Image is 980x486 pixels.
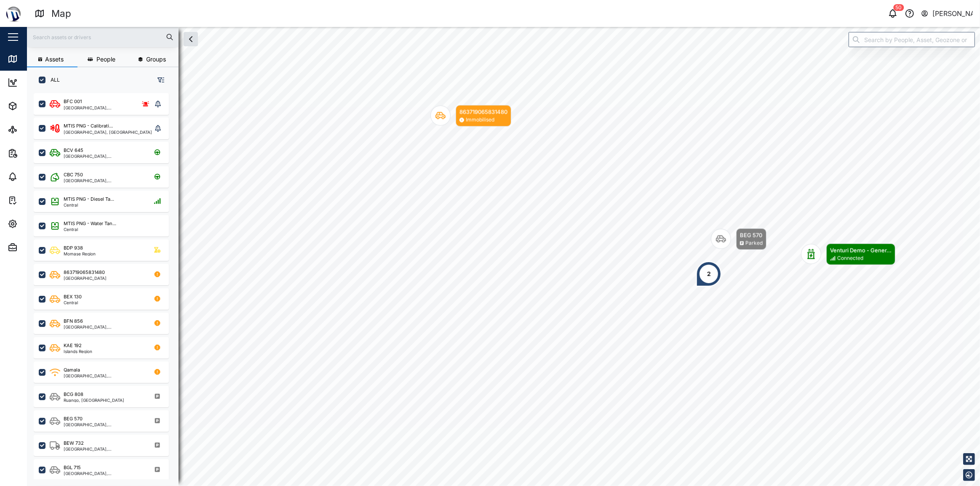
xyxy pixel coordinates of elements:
[740,231,763,239] div: BEG 570
[711,228,766,250] div: Map marker
[64,318,83,325] div: BFN 856
[696,261,721,287] div: Map marker
[22,219,52,228] div: Settings
[64,276,107,280] div: [GEOGRAPHIC_DATA]
[64,464,81,471] div: BGL 715
[22,196,45,205] div: Tasks
[64,374,144,378] div: [GEOGRAPHIC_DATA], [GEOGRAPHIC_DATA]
[64,130,152,134] div: [GEOGRAPHIC_DATA], [GEOGRAPHIC_DATA]
[64,440,84,447] div: BEW 732
[64,220,116,227] div: MTIS PNG - Water Tan...
[64,325,144,329] div: [GEOGRAPHIC_DATA], [GEOGRAPHIC_DATA]
[64,252,96,256] div: Momase Region
[801,244,895,265] div: Map marker
[64,300,82,305] div: Central
[22,125,42,134] div: Sites
[64,154,144,158] div: [GEOGRAPHIC_DATA], [GEOGRAPHIC_DATA]
[96,56,115,62] span: People
[921,8,973,19] button: [PERSON_NAME]
[146,56,166,62] span: Groups
[64,415,83,422] div: BEG 570
[27,27,980,486] canvas: Map
[745,239,763,247] div: Parked
[4,4,23,23] img: Main Logo
[707,269,711,279] div: 2
[64,203,114,207] div: Central
[830,246,892,255] div: Venturi Demo - Gener...
[64,422,144,427] div: [GEOGRAPHIC_DATA], [GEOGRAPHIC_DATA]
[45,56,64,62] span: Assets
[22,54,41,64] div: Map
[64,98,82,105] div: BFC 001
[933,8,973,19] div: [PERSON_NAME]
[64,366,80,374] div: Qamala
[22,172,48,181] div: Alarms
[64,471,144,475] div: [GEOGRAPHIC_DATA], [GEOGRAPHIC_DATA]
[64,171,83,178] div: CBC 750
[32,31,174,43] input: Search assets or drivers
[64,349,92,353] div: Islands Region
[64,227,116,231] div: Central
[22,149,51,158] div: Reports
[22,78,60,87] div: Dashboard
[34,90,178,479] div: grid
[459,108,507,116] div: 863719065831480
[466,116,494,124] div: Immobilised
[430,105,511,127] div: Map marker
[45,77,60,83] label: ALL
[64,122,113,130] div: MTIS PNG - Calibrati...
[894,4,904,11] div: 50
[64,269,105,276] div: 863719065831480
[51,6,71,21] div: Map
[64,391,83,398] div: BCG 808
[64,293,82,300] div: BEX 130
[64,398,124,402] div: Ruango, [GEOGRAPHIC_DATA]
[64,244,83,252] div: BDP 938
[64,342,82,349] div: KAE 192
[22,243,47,252] div: Admin
[64,178,144,183] div: [GEOGRAPHIC_DATA], [GEOGRAPHIC_DATA]
[64,106,132,110] div: [GEOGRAPHIC_DATA], [GEOGRAPHIC_DATA]
[64,196,114,203] div: MTIS PNG - Diesel Ta...
[849,32,975,47] input: Search by People, Asset, Geozone or Place
[22,101,48,111] div: Assets
[64,147,83,154] div: BCV 645
[837,255,863,263] div: Connected
[64,447,144,451] div: [GEOGRAPHIC_DATA], [GEOGRAPHIC_DATA]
